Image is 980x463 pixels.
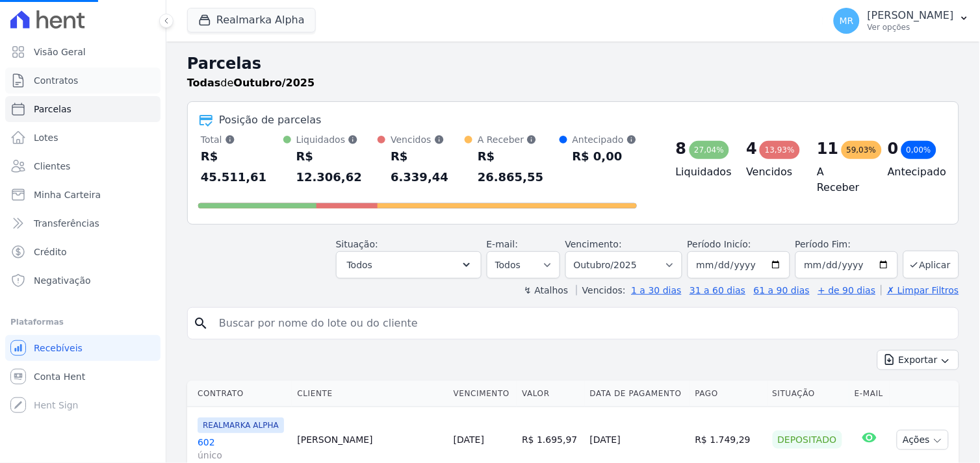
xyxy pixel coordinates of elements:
i: search [193,316,209,331]
a: ✗ Limpar Filtros [881,285,959,295]
div: R$ 26.865,55 [478,146,560,188]
a: Recebíveis [5,335,161,361]
span: Clientes [34,160,70,173]
div: 4 [747,138,758,159]
a: 1 a 30 dias [632,285,682,295]
a: Lotes [5,125,161,151]
strong: Outubro/2025 [234,77,315,89]
th: Situação [767,381,850,407]
h4: Antecipado [888,164,938,180]
label: Situação: [336,239,378,249]
a: Parcelas [5,96,161,122]
p: Ver opções [868,22,954,32]
label: Período Fim: [795,238,898,251]
div: 8 [676,138,687,159]
a: Transferências [5,210,161,236]
span: único [198,449,287,462]
a: + de 90 dias [818,285,876,295]
div: 27,04% [690,141,730,159]
span: Contratos [34,74,78,87]
span: Transferências [34,217,99,230]
span: Negativação [34,274,91,287]
th: Cliente [292,381,448,407]
span: Crédito [34,245,67,258]
div: 59,03% [842,141,882,159]
div: 13,93% [760,141,800,159]
p: de [187,75,315,91]
label: Vencidos: [576,285,626,295]
span: Todos [347,257,372,273]
a: Contratos [5,68,161,94]
a: Conta Hent [5,364,161,390]
a: Crédito [5,239,161,265]
div: A Receber [478,133,560,146]
th: Valor [517,381,584,407]
a: Clientes [5,153,161,179]
div: Plataformas [10,314,155,330]
div: 11 [817,138,838,159]
div: Total [201,133,283,146]
button: Ações [897,430,949,450]
button: Todos [336,251,482,279]
input: Buscar por nome do lote ou do cliente [211,310,953,336]
span: Visão Geral [34,45,86,58]
button: Exportar [877,350,959,370]
a: 602único [198,436,287,462]
a: 61 a 90 dias [754,285,810,295]
label: E-mail: [487,239,519,249]
th: E-mail [849,381,890,407]
div: R$ 6.339,44 [391,146,465,188]
span: Minha Carteira [34,188,101,201]
span: Conta Hent [34,370,85,383]
div: R$ 12.306,62 [296,146,378,188]
strong: Todas [187,77,221,89]
div: 0 [888,138,899,159]
h2: Parcelas [187,52,959,75]
th: Contrato [187,381,292,407]
div: R$ 45.511,61 [201,146,283,188]
h4: Vencidos [747,164,797,180]
button: Aplicar [903,251,959,279]
div: 0,00% [901,141,936,159]
span: MR [840,16,854,25]
div: R$ 0,00 [573,146,637,167]
span: Parcelas [34,103,71,116]
th: Pago [690,381,767,407]
a: [DATE] [454,434,484,445]
div: Depositado [773,431,842,449]
button: MR [PERSON_NAME] Ver opções [823,3,980,39]
a: Visão Geral [5,39,161,65]
h4: A Receber [817,164,867,195]
div: Posição de parcelas [219,112,322,128]
div: Antecipado [573,133,637,146]
label: ↯ Atalhos [524,285,568,295]
th: Data de Pagamento [585,381,690,407]
p: [PERSON_NAME] [868,9,954,22]
div: Vencidos [391,133,465,146]
a: Minha Carteira [5,182,161,208]
span: Recebíveis [34,342,83,355]
label: Vencimento: [565,239,622,249]
th: Vencimento [448,381,517,407]
a: 31 a 60 dias [690,285,745,295]
div: Liquidados [296,133,378,146]
span: REALMARKA ALPHA [198,418,284,433]
span: Lotes [34,131,58,144]
label: Período Inicío: [688,239,751,249]
a: Negativação [5,268,161,294]
button: Realmarka Alpha [187,8,316,32]
h4: Liquidados [676,164,726,180]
